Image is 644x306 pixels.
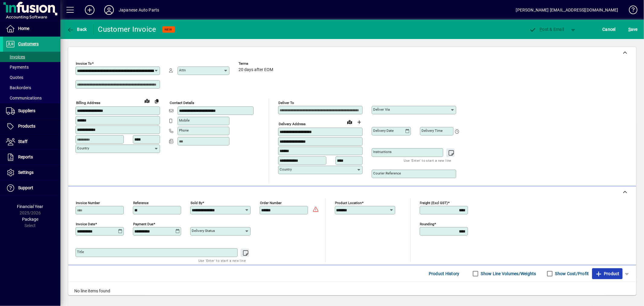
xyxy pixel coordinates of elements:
a: View on map [142,96,152,106]
mat-label: Payment due [133,222,153,226]
a: Home [3,21,60,36]
button: Post & Email [526,24,567,35]
mat-label: Courier Reference [373,171,401,175]
span: Suppliers [18,108,35,113]
span: Products [18,124,35,129]
button: Copy to Delivery address [152,96,162,106]
a: Communications [3,93,60,103]
span: Back [67,27,87,32]
mat-label: Product location [335,201,362,205]
mat-label: Invoice number [76,201,100,205]
mat-hint: Use 'Enter' to start a new line [404,157,451,164]
div: Customer Invoice [98,24,156,34]
a: Suppliers [3,103,60,119]
span: Settings [18,170,34,175]
mat-label: Instructions [373,150,392,154]
a: Reports [3,150,60,165]
mat-label: Country [77,146,89,150]
button: Back [65,24,88,35]
button: Product [592,268,623,279]
span: Invoices [6,54,25,59]
div: Japanese Auto Parts [119,5,159,15]
span: Package [22,217,38,222]
mat-label: Title [77,250,84,254]
div: No line items found [68,282,636,300]
a: Backorders [3,83,60,93]
button: Save [627,24,639,35]
mat-label: Country [280,167,292,171]
mat-label: Phone [179,128,189,132]
span: Financial Year [17,204,43,209]
mat-label: Attn [179,68,186,72]
span: Reports [18,155,33,159]
a: Payments [3,62,60,72]
a: Settings [3,165,60,180]
span: Product History [429,269,460,278]
span: S [628,27,631,32]
mat-label: Delivery status [192,229,215,233]
mat-hint: Use 'Enter' to start a new line [198,257,246,264]
span: Home [18,26,29,31]
a: Knowledge Base [624,1,636,21]
mat-label: Order number [260,201,282,205]
button: Profile [99,5,119,15]
a: Products [3,119,60,134]
mat-label: Delivery time [421,129,443,133]
label: Show Line Volumes/Weights [480,271,536,277]
mat-label: Mobile [179,118,190,122]
a: Quotes [3,72,60,83]
span: Communications [6,96,42,100]
button: Add [80,5,99,15]
app-page-header-button: Back [60,24,94,35]
a: Staff [3,134,60,149]
span: Support [18,185,33,190]
span: Payments [6,65,29,70]
a: View on map [345,117,354,127]
label: Show Cost/Profit [554,271,589,277]
a: Invoices [3,52,60,62]
mat-label: Freight (excl GST) [420,201,448,205]
span: ave [628,24,638,34]
mat-label: Deliver via [373,107,390,112]
button: Cancel [601,24,617,35]
mat-label: Sold by [191,201,202,205]
div: [PERSON_NAME] [EMAIL_ADDRESS][DOMAIN_NAME] [516,5,618,15]
span: Terms [239,62,275,66]
mat-label: Rounding [420,222,434,226]
span: Customers [18,41,39,46]
mat-label: Invoice To [76,61,92,66]
span: Quotes [6,75,23,80]
mat-label: Invoice date [76,222,95,226]
button: Choose address [354,117,364,127]
span: Staff [18,139,27,144]
span: NEW [165,28,172,31]
span: ost & Email [529,27,564,32]
span: 20 days after EOM [239,67,273,72]
span: Product [595,269,620,278]
mat-label: Reference [133,201,149,205]
span: Backorders [6,85,31,90]
mat-label: Deliver To [278,101,294,105]
span: P [540,27,543,32]
button: Product History [426,268,462,279]
a: Support [3,181,60,196]
mat-label: Delivery date [373,129,394,133]
span: Cancel [603,24,616,34]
